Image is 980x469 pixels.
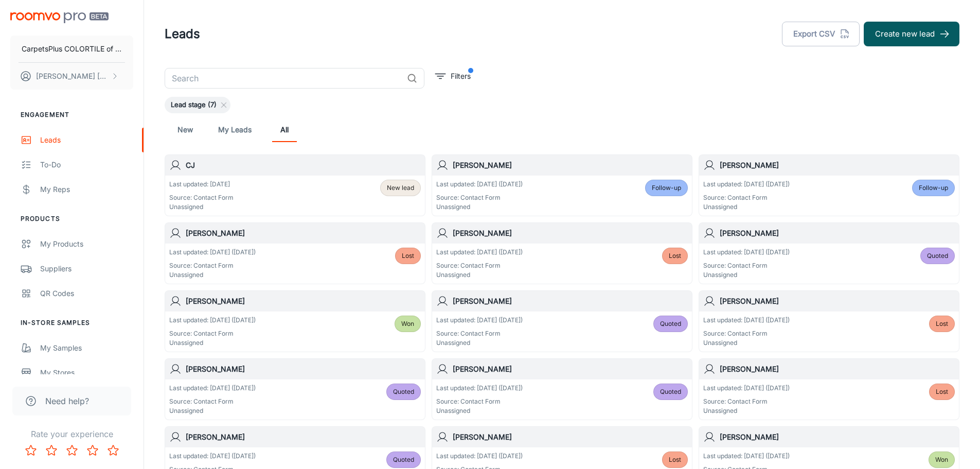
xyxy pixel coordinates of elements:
[703,329,790,338] p: Source: Contact Form
[165,358,425,420] a: [PERSON_NAME]Last updated: [DATE] ([DATE])Source: Contact FormUnassignedQuoted
[703,338,790,348] p: Unassigned
[432,358,692,420] a: [PERSON_NAME]Last updated: [DATE] ([DATE])Source: Contact FormUnassignedQuoted
[699,222,959,284] a: [PERSON_NAME]Last updated: [DATE] ([DATE])Source: Contact FormUnassignedQuoted
[218,117,252,142] a: My Leads
[436,261,523,270] p: Source: Contact Form
[669,455,681,464] span: Lost
[436,329,523,338] p: Source: Contact Form
[453,431,688,443] h6: [PERSON_NAME]
[169,397,256,406] p: Source: Contact Form
[165,290,425,352] a: [PERSON_NAME]Last updated: [DATE] ([DATE])Source: Contact FormUnassignedWon
[173,117,198,142] a: New
[387,183,414,193] span: New lead
[936,387,948,396] span: Lost
[169,451,256,461] p: Last updated: [DATE] ([DATE])
[10,36,133,62] button: CarpetsPlus COLORTILE of Bozeman
[393,387,414,396] span: Quoted
[40,342,133,354] div: My Samples
[652,183,681,193] span: Follow-up
[669,251,681,260] span: Lost
[186,296,421,307] h6: [PERSON_NAME]
[699,154,959,216] a: [PERSON_NAME]Last updated: [DATE] ([DATE])Source: Contact FormUnassignedFollow-up
[436,316,523,325] p: Last updated: [DATE] ([DATE])
[782,22,860,46] button: Export CSV
[703,406,790,415] p: Unassigned
[165,100,223,110] span: Lead stage (7)
[169,261,256,270] p: Source: Contact Form
[186,228,421,239] h6: [PERSON_NAME]
[186,431,421,443] h6: [PERSON_NAME]
[40,159,133,170] div: To-do
[453,296,688,307] h6: [PERSON_NAME]
[169,338,256,348] p: Unassigned
[21,440,41,461] button: Rate 1 star
[703,261,790,270] p: Source: Contact Form
[451,71,471,82] p: Filters
[720,296,955,307] h6: [PERSON_NAME]
[703,180,790,189] p: Last updated: [DATE] ([DATE])
[720,228,955,239] h6: [PERSON_NAME]
[165,25,200,43] h1: Leads
[703,451,790,461] p: Last updated: [DATE] ([DATE])
[36,71,109,82] p: [PERSON_NAME] [PERSON_NAME]
[169,202,234,212] p: Unassigned
[169,270,256,280] p: Unassigned
[169,193,234,202] p: Source: Contact Form
[169,406,256,415] p: Unassigned
[936,319,948,328] span: Lost
[720,431,955,443] h6: [PERSON_NAME]
[22,43,122,55] p: CarpetsPlus COLORTILE of Bozeman
[436,384,523,393] p: Last updated: [DATE] ([DATE])
[935,455,948,464] span: Won
[436,406,523,415] p: Unassigned
[165,154,425,216] a: CJLast updated: [DATE]Source: Contact FormUnassignedNew lead
[660,387,681,396] span: Quoted
[45,395,89,407] span: Need help?
[703,202,790,212] p: Unassigned
[40,184,133,195] div: My Reps
[436,451,523,461] p: Last updated: [DATE] ([DATE])
[40,367,133,378] div: My Stores
[432,154,692,216] a: [PERSON_NAME]Last updated: [DATE] ([DATE])Source: Contact FormUnassignedFollow-up
[82,440,103,461] button: Rate 4 star
[169,384,256,393] p: Last updated: [DATE] ([DATE])
[864,22,959,46] button: Create new lead
[393,455,414,464] span: Quoted
[186,160,421,171] h6: CJ
[436,202,523,212] p: Unassigned
[703,316,790,325] p: Last updated: [DATE] ([DATE])
[453,160,688,171] h6: [PERSON_NAME]
[453,363,688,375] h6: [PERSON_NAME]
[703,248,790,257] p: Last updated: [DATE] ([DATE])
[660,319,681,328] span: Quoted
[169,329,256,338] p: Source: Contact Form
[402,251,414,260] span: Lost
[40,238,133,250] div: My Products
[699,358,959,420] a: [PERSON_NAME]Last updated: [DATE] ([DATE])Source: Contact FormUnassignedLost
[165,68,403,89] input: Search
[436,338,523,348] p: Unassigned
[432,222,692,284] a: [PERSON_NAME]Last updated: [DATE] ([DATE])Source: Contact FormUnassignedLost
[436,193,523,202] p: Source: Contact Form
[169,248,256,257] p: Last updated: [DATE] ([DATE])
[165,222,425,284] a: [PERSON_NAME]Last updated: [DATE] ([DATE])Source: Contact FormUnassignedLost
[40,134,133,146] div: Leads
[272,117,297,142] a: All
[8,428,135,440] p: Rate your experience
[436,180,523,189] p: Last updated: [DATE] ([DATE])
[436,270,523,280] p: Unassigned
[720,363,955,375] h6: [PERSON_NAME]
[436,248,523,257] p: Last updated: [DATE] ([DATE])
[10,12,109,23] img: Roomvo PRO Beta
[169,180,234,189] p: Last updated: [DATE]
[401,319,414,328] span: Won
[10,63,133,90] button: [PERSON_NAME] [PERSON_NAME]
[40,288,133,299] div: QR Codes
[720,160,955,171] h6: [PERSON_NAME]
[703,384,790,393] p: Last updated: [DATE] ([DATE])
[703,193,790,202] p: Source: Contact Form
[432,290,692,352] a: [PERSON_NAME]Last updated: [DATE] ([DATE])Source: Contact FormUnassignedQuoted
[433,68,473,84] button: filter
[703,270,790,280] p: Unassigned
[453,228,688,239] h6: [PERSON_NAME]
